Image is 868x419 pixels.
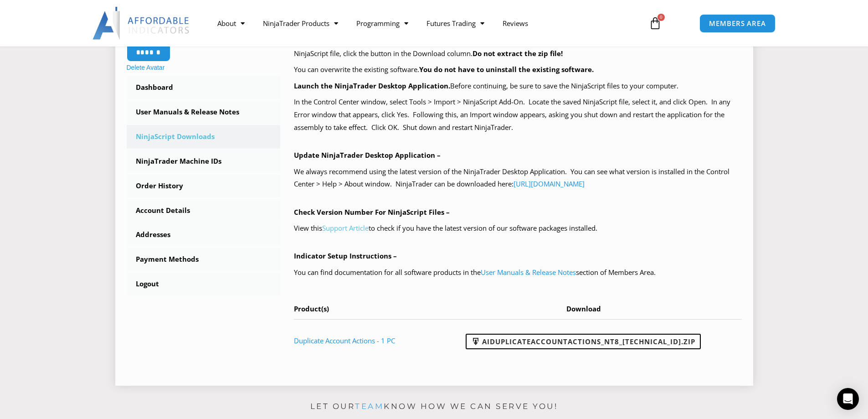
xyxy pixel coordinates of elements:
a: [URL][DOMAIN_NAME] [514,179,585,188]
a: Account Details [127,199,281,222]
a: Futures Trading [417,13,493,34]
a: Order History [127,174,281,198]
a: Programming [347,13,417,34]
a: Logout [127,272,281,296]
span: MEMBERS AREA [709,20,766,27]
a: Addresses [127,223,281,247]
a: Payment Methods [127,248,281,271]
a: User Manuals & Release Notes [127,100,281,124]
a: Support Article [322,223,369,233]
p: You can find documentation for all software products in the section of Members Area. [294,266,742,279]
b: Update NinjaTrader Desktop Application – [294,150,441,160]
a: NinjaTrader Products [254,13,347,34]
a: team [355,402,384,411]
a: 0 [635,10,675,36]
a: NinjaScript Downloads [127,125,281,149]
a: AIDuplicateAccountActions_NT8_[TECHNICAL_ID].zip [466,334,701,349]
a: NinjaTrader Machine IDs [127,150,281,173]
b: Check Version Number For NinjaScript Files – [294,207,450,217]
a: MEMBERS AREA [699,14,776,33]
a: User Manuals & Release Notes [481,268,576,277]
a: Duplicate Account Actions - 1 PC [294,336,395,345]
a: Reviews [493,13,537,34]
b: You do not have to uninstall the existing software. [419,65,594,74]
p: Before continuing, be sure to save the NinjaScript files to your computer. [294,80,742,93]
nav: Account pages [127,76,281,296]
p: We always recommend using the latest version of the NinjaTrader Desktop Application. You can see ... [294,166,742,191]
p: View this to check if you have the latest version of our software packages installed. [294,222,742,235]
a: Dashboard [127,76,281,99]
b: Launch the NinjaTrader Desktop Application. [294,81,450,90]
span: 0 [657,14,665,21]
b: Indicator Setup Instructions – [294,251,397,260]
a: Delete Avatar [127,64,165,71]
img: LogoAI | Affordable Indicators – NinjaTrader [92,7,190,40]
p: In the Control Center window, select Tools > Import > NinjaScript Add-On. Locate the saved NinjaS... [294,96,742,134]
p: Let our know how we can serve you! [115,399,753,414]
b: Do not extract the zip file! [473,49,563,58]
a: About [208,13,254,34]
p: You can overwrite the existing software. [294,63,742,76]
span: Product(s) [294,304,329,313]
span: Download [566,304,601,313]
p: Your purchased products with available NinjaScript downloads are listed in the table below, at th... [294,35,742,60]
div: Open Intercom Messenger [837,388,859,410]
nav: Menu [208,13,638,34]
